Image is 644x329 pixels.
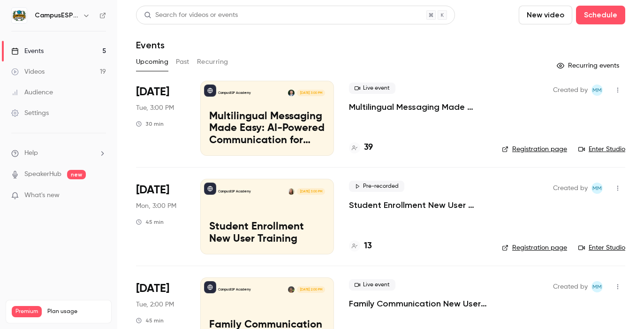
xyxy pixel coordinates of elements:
[136,179,185,254] div: Oct 20 Mon, 3:00 PM (America/New York)
[136,39,165,51] h1: Events
[218,189,251,194] p: CampusESP Academy
[349,279,395,291] span: Live event
[592,183,602,194] span: MM
[95,191,106,200] iframe: Noticeable Trigger
[349,181,404,192] span: Pre-recorded
[136,300,174,309] span: Tue, 2:00 PM
[288,286,295,293] img: Mira Gandhi
[24,148,38,158] span: Help
[200,179,334,254] a: Student Enrollment New User TrainingCampusESP AcademyMairin Matthews[DATE] 3:00 PMStudent Enrollm...
[592,281,602,292] span: MM
[591,183,603,194] span: Mairin Matthews
[11,148,106,158] li: help-dropdown-opener
[12,8,27,23] img: CampusESP Academy
[136,81,185,156] div: Oct 14 Tue, 3:00 PM (America/New York)
[209,221,325,245] p: Student Enrollment New User Training
[136,54,168,69] button: Upcoming
[578,243,625,252] a: Enter Studio
[136,317,164,324] div: 45 min
[11,108,49,118] div: Settings
[349,240,372,252] a: 13
[200,81,334,156] a: Multilingual Messaging Made Easy: AI-Powered Communication for Spanish-Speaking FamiliesCampusESP...
[364,240,372,252] h4: 13
[218,91,251,95] p: CampusESP Academy
[591,281,603,292] span: Mairin Matthews
[576,6,625,24] button: Schedule
[136,218,164,226] div: 45 min
[144,10,238,20] div: Search for videos or events
[349,199,487,211] a: Student Enrollment New User Training
[349,101,487,113] a: Multilingual Messaging Made Easy: AI-Powered Communication for Spanish-Speaking Families
[136,120,164,128] div: 30 min
[519,6,572,24] button: New video
[136,103,174,113] span: Tue, 3:00 PM
[136,281,169,296] span: [DATE]
[35,11,79,20] h6: CampusESP Academy
[349,83,395,94] span: Live event
[24,191,60,200] span: What's new
[591,84,603,96] span: Mairin Matthews
[11,88,53,97] div: Audience
[136,183,169,198] span: [DATE]
[553,281,588,292] span: Created by
[553,58,625,73] button: Recurring events
[11,67,45,77] div: Videos
[349,298,487,309] a: Family Communication New User Training
[502,145,567,154] a: Registration page
[209,111,325,147] p: Multilingual Messaging Made Easy: AI-Powered Communication for Spanish-Speaking Families
[176,54,189,69] button: Past
[288,188,295,195] img: Mairin Matthews
[502,243,567,252] a: Registration page
[553,84,588,96] span: Created by
[12,306,42,317] span: Premium
[136,201,176,211] span: Mon, 3:00 PM
[288,90,295,96] img: Albert Perera
[47,308,106,315] span: Plan usage
[349,141,373,154] a: 39
[297,188,325,195] span: [DATE] 3:00 PM
[11,46,44,56] div: Events
[553,183,588,194] span: Created by
[364,141,373,154] h4: 39
[218,287,251,292] p: CampusESP Academy
[592,84,602,96] span: MM
[197,54,228,69] button: Recurring
[136,84,169,99] span: [DATE]
[297,90,325,96] span: [DATE] 3:00 PM
[67,170,86,179] span: new
[24,169,61,179] a: SpeakerHub
[297,286,325,293] span: [DATE] 2:00 PM
[578,145,625,154] a: Enter Studio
